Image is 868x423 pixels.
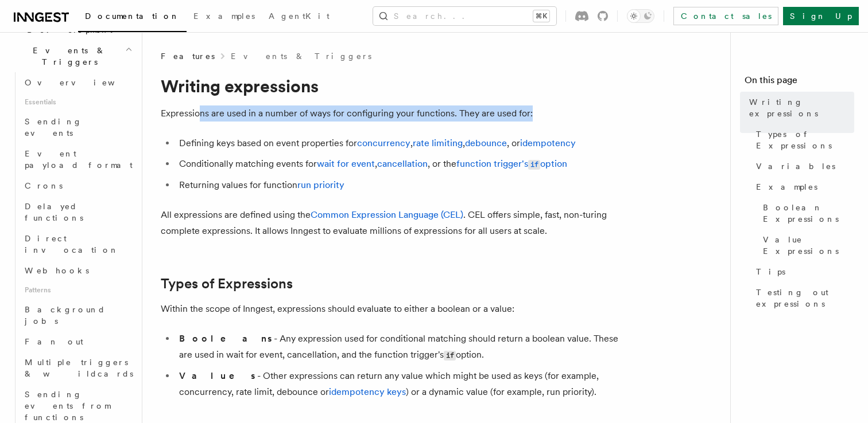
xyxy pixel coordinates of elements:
[25,305,106,326] span: Background jobs
[161,276,293,292] a: Types of Expressions
[161,76,620,96] h1: Writing expressions
[357,138,410,148] a: concurrency
[751,261,854,282] a: Tips
[9,40,135,72] button: Events & Triggers
[187,3,262,31] a: Examples
[161,207,620,239] p: All expressions are defined using the . CEL offers simple, fast, non-turing complete expressions....
[317,158,375,169] a: wait for event
[25,202,83,222] span: Delayed functions
[413,138,463,148] a: rate limiting
[758,229,854,261] a: Value Expressions
[20,352,135,384] a: Multiple triggers & wildcards
[20,331,135,352] a: Fan out
[161,301,620,317] p: Within the scope of Inngest, expressions should evaluate to either a boolean or a value:
[763,202,854,225] span: Boolean Expressions
[377,158,428,169] a: cancellation
[20,111,135,143] a: Sending events
[20,143,135,175] a: Event payload format
[20,299,135,331] a: Background jobs
[262,3,336,31] a: AgentKit
[20,228,135,260] a: Direct invocation
[745,92,854,124] a: Writing expressions
[783,7,859,25] a: Sign Up
[20,281,135,299] span: Patterns
[751,177,854,197] a: Examples
[161,50,215,62] span: Features
[533,10,549,22] kbd: ⌘K
[20,72,135,93] a: Overview
[176,156,620,173] li: Conditionally matching events for , , or the
[176,368,620,400] li: - Other expressions can return any value which might be used as keys (for example, concurrency, r...
[25,234,119,254] span: Direct invocation
[627,9,654,23] button: Toggle dark mode
[231,50,371,62] a: Events & Triggers
[751,156,854,177] a: Variables
[78,3,187,32] a: Documentation
[758,197,854,229] a: Boolean Expressions
[193,11,255,21] span: Examples
[444,351,456,361] code: if
[25,358,133,378] span: Multiple triggers & wildcards
[329,386,406,397] a: idempotency keys
[756,160,835,172] span: Variables
[20,175,135,196] a: Crons
[20,196,135,228] a: Delayed functions
[176,177,620,193] li: Returning values for function
[85,11,180,21] span: Documentation
[373,7,556,25] button: Search...⌘K
[745,73,854,92] h4: On this page
[176,331,620,363] li: - Any expression used for conditional matching should return a boolean value. These are used in w...
[311,209,463,220] a: Common Expression Language (CEL)
[9,45,125,68] span: Events & Triggers
[756,181,817,193] span: Examples
[763,234,854,257] span: Value Expressions
[25,266,89,275] span: Webhooks
[25,149,133,170] span: Event payload format
[465,138,507,148] a: debounce
[756,128,854,151] span: Types of Expressions
[756,287,854,310] span: Testing out expressions
[25,390,110,422] span: Sending events from functions
[751,124,854,156] a: Types of Expressions
[176,135,620,151] li: Defining keys based on event properties for , , , or
[673,7,778,25] a: Contact sales
[456,158,567,169] a: function trigger'sifoption
[25,337,83,346] span: Fan out
[297,179,344,190] a: run priority
[756,266,785,277] span: Tips
[25,181,63,190] span: Crons
[179,333,274,344] strong: Booleans
[528,160,540,170] code: if
[269,11,330,21] span: AgentKit
[20,93,135,111] span: Essentials
[751,282,854,314] a: Testing out expressions
[179,370,257,381] strong: Values
[749,96,854,119] span: Writing expressions
[25,117,82,138] span: Sending events
[161,105,620,122] p: Expressions are used in a number of ways for configuring your functions. They are used for:
[520,138,576,148] a: idempotency
[25,78,143,87] span: Overview
[20,260,135,281] a: Webhooks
